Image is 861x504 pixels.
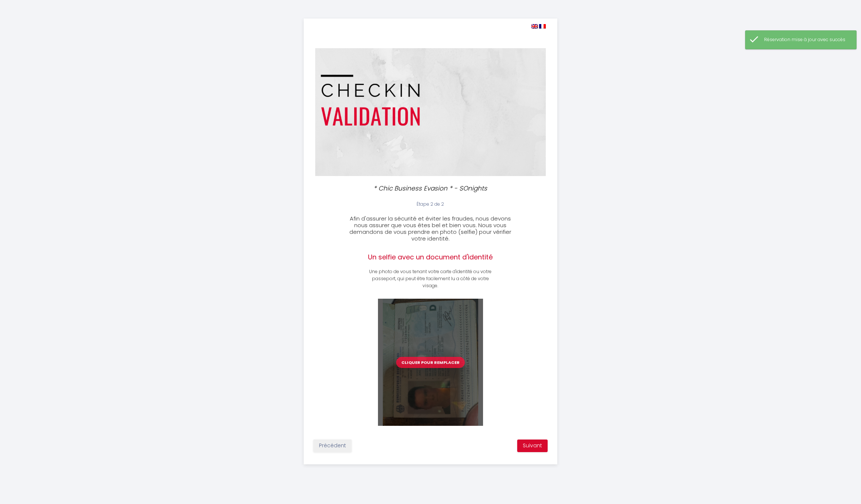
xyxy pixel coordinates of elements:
[517,440,548,452] button: Suivant
[417,201,444,207] span: Étape 2 de 2
[313,440,352,452] button: Précédent
[367,268,493,289] p: Une photo de vous tenant votre carte d'identité ou votre passeport, qui peut être facilement lu a...
[531,24,538,29] img: en.png
[764,36,849,43] div: Réservation mise à jour avec succès
[539,24,546,29] img: fr.png
[349,215,511,242] span: Afin d'assurer la sécurité et éviter les fraudes, nous devons nous assurer que vous êtes bel et b...
[396,357,465,368] button: Cliquer pour remplacer
[351,183,510,193] p: * Chic Business Evasion * - SOnights
[367,253,493,261] h2: Un selfie avec un document d'identité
